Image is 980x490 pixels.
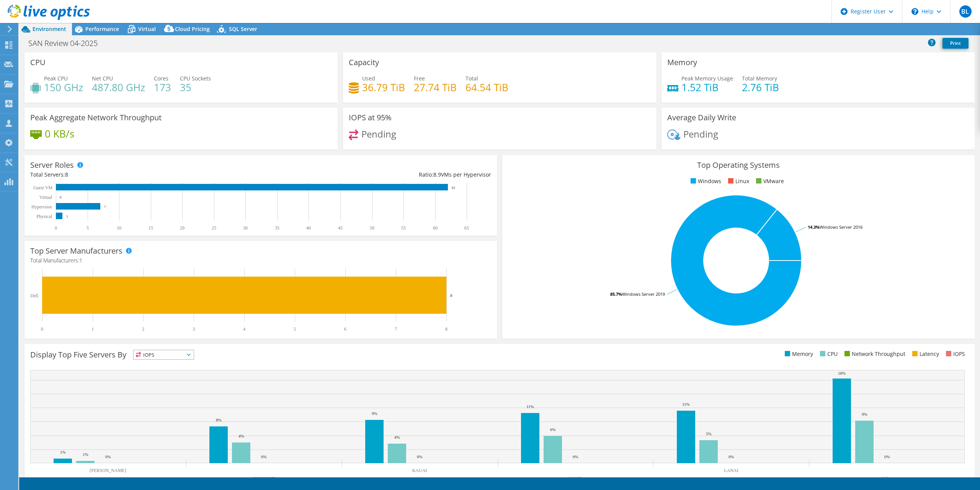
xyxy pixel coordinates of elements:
text: 10 [117,225,121,231]
text: Dell [30,293,38,298]
span: Total [465,75,478,82]
tspan: Windows Server 2016 [820,224,862,230]
text: 25 [212,225,216,231]
text: 0% [105,454,111,459]
h4: 173 [154,83,171,92]
text: 8% [216,418,222,422]
text: 7 [395,326,397,332]
text: COCONUT [253,476,275,481]
span: Pending [361,128,396,140]
text: 4 [243,326,245,332]
li: Windows [689,177,721,185]
text: 18% [838,371,846,375]
span: Performance [85,25,119,33]
text: 5% [706,431,712,436]
h3: IOPS at 95% [349,113,392,122]
span: 8.9 [433,171,441,178]
text: 6 [344,326,346,332]
text: 7 [104,205,106,209]
span: Environment [33,25,66,33]
h4: Total Manufacturers: [30,256,491,265]
h4: 0 KB/s [45,129,74,138]
svg: \n [911,8,918,15]
text: KAUAI [412,468,427,473]
text: 1% [60,450,66,454]
text: 30 [243,225,248,231]
text: Hypervisor [31,204,52,210]
span: CPU Sockets [180,75,211,82]
span: SQL Server [229,25,257,33]
tspan: 14.3% [808,224,820,230]
text: 5 [87,225,89,231]
span: Peak CPU [44,75,68,82]
text: [PERSON_NAME] [90,468,126,473]
h4: 27.74 TiB [414,83,457,92]
text: 0% [573,454,578,459]
text: 65 [464,225,469,231]
text: 0% [417,454,423,459]
h4: 36.79 TiB [362,83,405,92]
li: Linux [726,177,749,185]
text: 4% [238,434,244,438]
h3: Memory [667,58,697,67]
span: Total Memory [742,75,777,82]
h4: 487.80 GHz [92,83,145,92]
text: 0 [55,225,57,231]
tspan: Windows Server 2019 [622,291,665,297]
h3: Top Operating Systems [508,161,969,169]
text: 8 [445,326,448,332]
h3: Peak Aggregate Network Throughput [30,113,162,122]
tspan: 85.7% [610,291,622,297]
li: Latency [910,350,939,358]
h3: Average Daily Write [667,113,736,122]
span: Peak Memory Usage [681,75,733,82]
text: Virtual [39,195,52,200]
text: 50 [370,225,374,231]
li: VMware [754,177,784,185]
text: 3 [193,326,195,332]
div: Total Servers: [30,170,261,179]
text: MAUI [569,476,581,481]
span: Net CPU [92,75,113,82]
text: LANAI [724,468,738,473]
text: 8 [450,293,452,298]
span: 1 [79,257,82,264]
text: 0 [41,326,43,332]
text: 15 [149,225,153,231]
span: Used [362,75,375,82]
div: Ratio: VMs per Hypervisor [261,170,491,179]
text: 2 [142,326,144,332]
text: 9% [372,411,377,416]
h4: 2.76 TiB [742,83,779,92]
h3: Server Roles [30,161,74,169]
text: 11% [682,402,690,406]
h4: 64.54 TiB [465,83,508,92]
text: 0% [728,454,734,459]
h4: 150 GHz [44,83,83,92]
span: Pending [683,128,718,140]
h3: Top Server Manufacturers [30,247,122,255]
text: 60 [433,225,438,231]
text: 9% [862,412,867,416]
h3: CPU [30,58,46,67]
text: 40 [306,225,311,231]
h3: Capacity [349,58,379,67]
text: 1 [66,215,68,218]
text: 62 [452,186,455,190]
span: Cloud Pricing [175,25,210,33]
text: Other [882,476,892,481]
span: Cores [154,75,168,82]
span: Virtual [138,25,156,33]
span: 8 [65,171,68,178]
text: 55 [401,225,406,231]
h1: SAN Review 04-2025 [25,39,109,48]
li: Memory [783,350,813,358]
li: Network Throughput [843,350,905,358]
text: 45 [338,225,343,231]
text: 4% [394,435,400,439]
h4: 35 [180,83,211,92]
li: IOPS [944,350,965,358]
text: 0% [261,454,267,459]
text: 1 [91,326,94,332]
text: Physical [36,214,52,219]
